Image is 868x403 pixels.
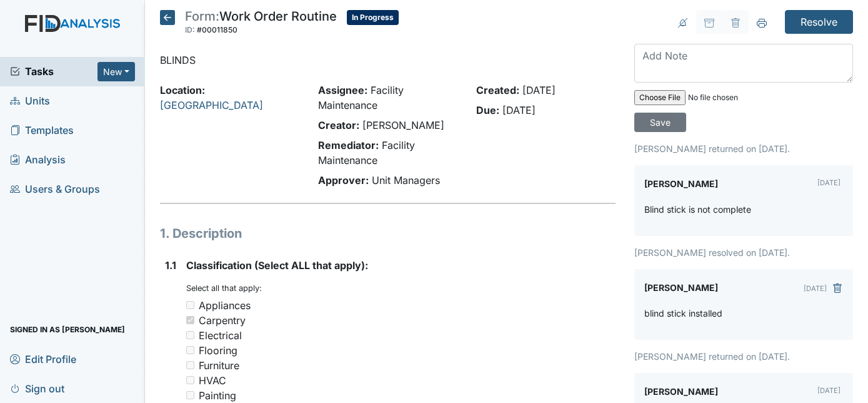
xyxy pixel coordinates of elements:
p: Blind stick is not complete [644,203,751,216]
label: [PERSON_NAME] [644,175,718,193]
span: [DATE] [502,104,536,116]
strong: Location: [160,84,205,96]
p: [PERSON_NAME] returned on [DATE]. [634,350,853,363]
small: Select all that apply: [186,283,262,293]
small: [DATE] [817,386,841,395]
span: Sign out [10,379,64,398]
button: New [97,62,135,81]
strong: Due: [476,104,499,116]
span: [DATE] [522,84,556,96]
div: Electrical [199,328,242,343]
label: 1.1 [165,258,176,273]
span: Edit Profile [10,349,76,369]
span: Form: [185,9,219,24]
div: Carpentry [199,313,246,328]
p: blind stick installed [644,307,722,320]
input: Flooring [186,346,194,354]
a: Tasks [10,64,97,79]
strong: Created: [476,84,519,96]
input: Resolve [785,10,853,34]
span: ID: [185,25,195,34]
span: Unit Managers [372,174,440,186]
div: Work Order Routine [185,10,337,38]
small: [DATE] [817,178,841,187]
span: In Progress [347,10,399,25]
span: Units [10,91,50,111]
div: Furniture [199,358,239,373]
div: Flooring [199,343,237,358]
input: Painting [186,391,194,399]
h1: 1. Description [160,224,616,243]
input: Appliances [186,301,194,309]
span: Analysis [10,150,66,170]
input: Furniture [186,361,194,369]
p: [PERSON_NAME] returned on [DATE]. [634,142,853,155]
strong: Creator: [318,119,359,131]
p: BLINDS [160,53,616,68]
input: HVAC [186,376,194,384]
strong: Assignee: [318,84,367,96]
span: Classification (Select ALL that apply): [186,259,368,272]
span: #00011850 [197,25,237,34]
span: Users & Groups [10,180,100,199]
a: [GEOGRAPHIC_DATA] [160,99,263,111]
div: HVAC [199,373,226,388]
span: Templates [10,121,74,140]
span: Signed in as [PERSON_NAME] [10,320,125,339]
strong: Remediator: [318,139,379,151]
div: Appliances [199,298,251,313]
input: Electrical [186,331,194,339]
p: [PERSON_NAME] resolved on [DATE]. [634,246,853,259]
strong: Approver: [318,174,369,186]
div: Painting [199,388,236,403]
span: [PERSON_NAME] [362,119,444,131]
label: [PERSON_NAME] [644,383,718,400]
input: Save [634,113,686,132]
label: [PERSON_NAME] [644,279,718,297]
input: Carpentry [186,316,194,324]
small: [DATE] [804,284,827,293]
